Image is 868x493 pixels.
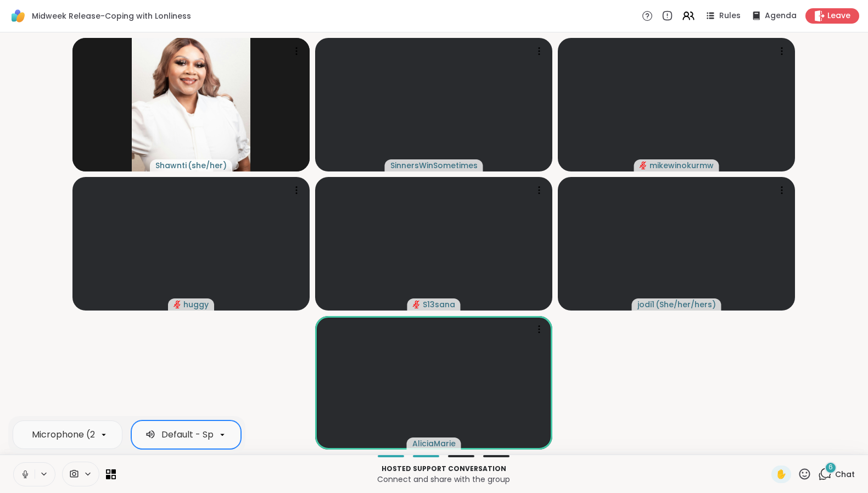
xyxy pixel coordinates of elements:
[640,162,647,169] span: audio-muted
[776,468,787,481] span: ✋
[828,463,833,472] span: 6
[423,299,455,310] span: S13sana
[32,428,180,441] div: Microphone (2- Logi USB Headset)
[827,10,850,21] span: Leave
[656,299,716,310] span: ( She/her/hers )
[122,474,765,485] p: Connect and share with the group
[765,10,797,21] span: Agenda
[637,299,654,310] span: jodi1
[173,301,181,308] span: audio-muted
[122,464,765,474] p: Hosted support conversation
[390,160,478,171] span: SinnersWinSometimes
[412,438,456,449] span: AliciaMarie
[188,160,227,171] span: ( she/her )
[9,7,27,25] img: ShareWell Logomark
[155,160,187,171] span: Shawnti
[719,10,741,21] span: Rules
[161,428,339,441] div: Default - Speakers (2- Logi USB Headset)
[835,469,855,480] span: Chat
[183,299,209,310] span: huggy
[413,301,421,308] span: audio-muted
[649,160,714,171] span: mikewinokurmw
[132,38,250,171] img: Shawnti
[32,10,191,21] span: Midweek Release-Coping with Lonliness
